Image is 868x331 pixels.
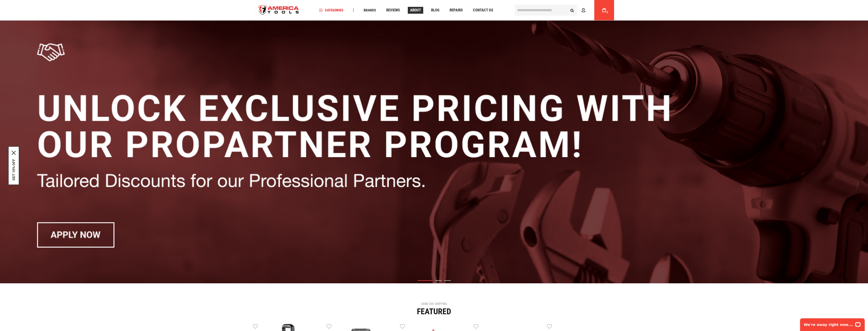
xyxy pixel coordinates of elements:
span: 0 [607,11,608,14]
button: GET 10% OFF [12,159,16,180]
a: store logo [254,1,303,20]
span: Brands [364,8,376,12]
a: Contact Us [471,7,495,14]
span: Contact Us [473,8,493,12]
span: Blog [431,8,439,12]
span: Repairs [450,8,463,12]
div: SAME DAY SHIPPING [253,302,615,305]
button: Search [567,5,577,15]
img: America Tools [254,1,303,20]
a: Brands [361,7,378,14]
span: Reviews [386,8,400,12]
div: Featured [253,307,615,316]
span: Categories [319,8,343,12]
a: Categories [317,7,346,14]
a: About [408,7,423,14]
svg: close icon [12,151,16,155]
a: Repairs [447,7,465,14]
button: Close [12,151,16,155]
a: Reviews [384,7,402,14]
iframe: LiveChat chat widget [797,315,868,331]
a: Blog [429,7,442,14]
span: About [410,8,421,12]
